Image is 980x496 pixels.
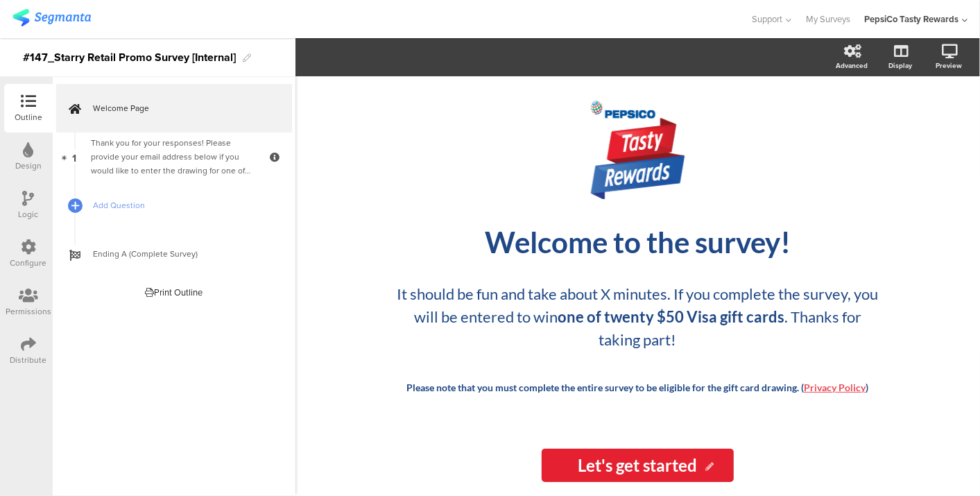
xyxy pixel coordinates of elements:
a: Welcome Page [56,84,292,132]
div: Logic [19,208,39,221]
input: Start [542,449,734,482]
span: Welcome Page [93,101,270,115]
div: Distribute [10,354,47,366]
a: 1 Thank you for your responses! Please provide your email address below if you would like to ente... [56,132,292,181]
a: Ending A (Complete Survey) [56,230,292,278]
div: Display [888,60,912,71]
div: Advanced [836,60,868,71]
p: It should be fun and take about X minutes. If you complete the survey, you will be entered to win... [395,282,881,351]
div: Configure [10,257,47,269]
div: Preview [936,60,962,71]
p: Welcome to the survey! [381,225,895,259]
div: Print Outline [146,286,203,299]
strong: ) [866,382,869,393]
span: Support [753,12,783,26]
div: Thank you for your responses! Please provide your email address below if you would like to enter ... [91,136,257,178]
img: segmanta logo [12,9,91,26]
span: 1 [73,149,77,164]
div: Permissions [6,305,51,318]
div: Outline [15,111,42,123]
div: Design [15,160,42,172]
span: Ending A (Complete Survey) [93,247,270,261]
span: Add Question [93,198,270,212]
strong: Please note that you must complete the entire survey to be eligible for the gift card drawing. ( [407,382,805,393]
div: #147_Starry Retail Promo Survey [Internal] [23,46,236,69]
div: PepsiCo Tasty Rewards [864,12,958,26]
a: Privacy Policy [805,382,866,393]
strong: one of twenty $50 Visa gift cards [558,307,784,326]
